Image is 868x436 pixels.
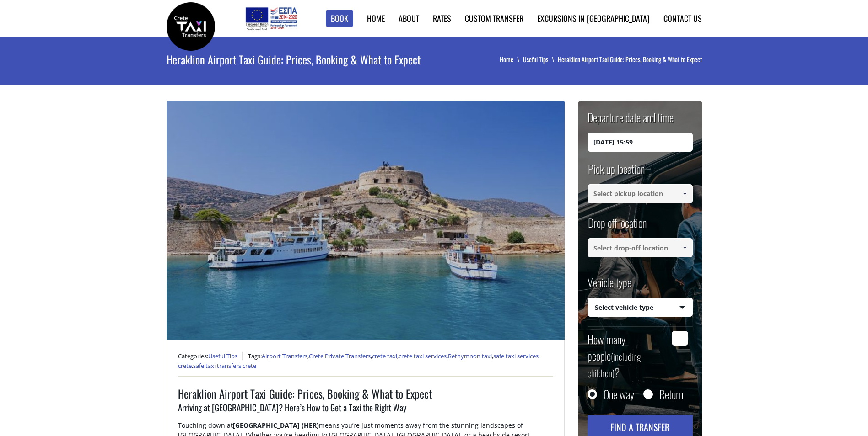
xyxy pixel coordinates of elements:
[178,386,553,401] h1: Heraklion Airport Taxi Guide: Prices, Booking & What to Expect
[208,352,237,360] a: Useful Tips
[677,184,692,203] a: Show All Items
[178,352,539,370] span: Tags: , , , , , ,
[178,401,553,420] h3: Arriving at [GEOGRAPHIC_DATA]? Here’s How to Get a Taxi the Right Way
[677,238,692,257] a: Show All Items
[588,298,692,317] span: Select vehicle type
[372,352,397,360] a: crete taxi
[588,274,631,298] label: Vehicle type
[178,352,243,360] span: Categories:
[465,12,523,24] a: Custom Transfer
[588,238,693,257] input: Select drop-off location
[448,352,492,360] a: Rethymnon taxi
[659,389,683,399] label: Return
[244,5,298,32] img: e-bannersEUERDF180X90.jpg
[167,101,565,340] img: Heraklion Airport Taxi Guide: Prices, Booking & What to Expect
[537,12,650,24] a: Excursions in [GEOGRAPHIC_DATA]
[604,389,634,399] label: One way
[558,55,702,64] li: Heraklion Airport Taxi Guide: Prices, Booking & What to Expect
[167,21,215,30] a: Crete Taxi Transfers | Heraklion Airport Taxi Guide: Prices, Booking & What to Expect
[309,352,371,360] a: Crete Private Transfers
[167,2,215,51] img: Crete Taxi Transfers | Heraklion Airport Taxi Guide: Prices, Booking & What to Expect
[326,10,353,27] a: Book
[233,421,319,430] strong: [GEOGRAPHIC_DATA] (HER)
[588,109,674,133] label: Departure date and time
[367,12,385,24] a: Home
[588,331,667,380] label: How many people ?
[523,54,558,64] a: Useful Tips
[399,12,419,24] a: About
[167,37,464,82] h1: Heraklion Airport Taxi Guide: Prices, Booking & What to Expect
[663,12,702,24] a: Contact us
[399,352,447,360] a: crete taxi services
[262,352,307,360] a: Airport Transfers
[500,54,523,64] a: Home
[588,350,641,380] small: (including children)
[588,161,645,184] label: Pick up location
[588,184,693,203] input: Select pickup location
[178,352,539,370] a: safe taxi services crete
[588,215,647,238] label: Drop off location
[433,12,451,24] a: Rates
[193,362,256,370] a: safe taxi transfers crete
